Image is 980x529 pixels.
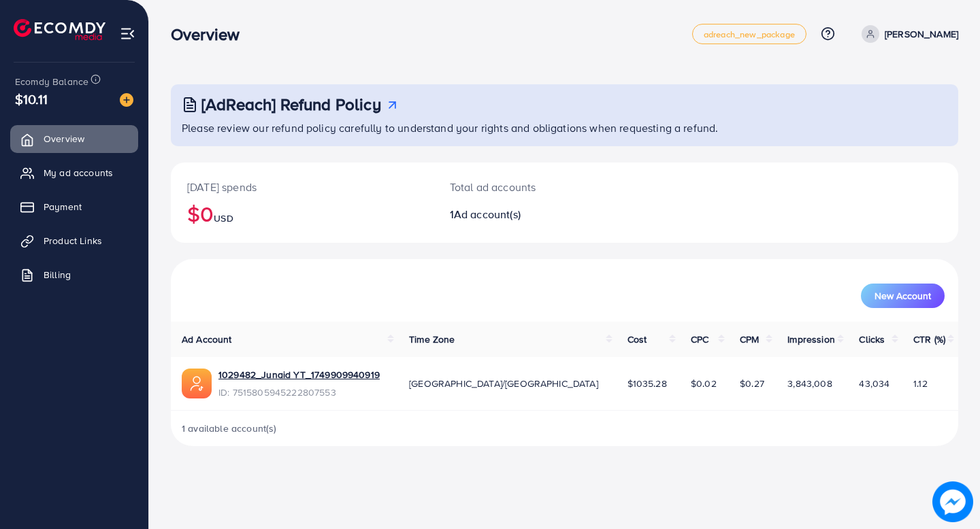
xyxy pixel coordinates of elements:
[44,166,113,180] span: My ad accounts
[627,377,667,390] span: $1035.28
[10,261,138,288] a: Billing
[740,332,759,346] span: CPM
[787,377,832,390] span: 3,843,008
[171,24,250,44] h3: Overview
[44,234,102,248] span: Product Links
[182,332,232,346] span: Ad Account
[913,377,928,390] span: 1.12
[856,25,958,43] a: [PERSON_NAME]
[692,24,806,44] a: adreach_new_package
[187,179,417,195] p: [DATE] spends
[182,120,950,136] p: Please review our refund policy carefully to understand your rights and obligations when requesti...
[409,332,455,346] span: Time Zone
[454,207,521,222] span: Ad account(s)
[120,26,135,41] img: menu
[932,481,973,522] img: image
[691,377,717,390] span: $0.02
[704,30,795,39] span: adreach_new_package
[10,125,138,152] a: Overview
[450,179,614,195] p: Total ad accounts
[15,75,88,88] span: Ecomdy Balance
[182,422,277,435] span: 1 available account(s)
[875,291,931,301] span: New Account
[10,193,138,220] a: Payment
[450,208,614,221] h2: 1
[859,332,885,346] span: Clicks
[10,159,138,186] a: My ad accounts
[885,26,958,42] p: [PERSON_NAME]
[691,332,708,346] span: CPC
[44,268,71,281] span: Billing
[120,93,133,107] img: image
[859,377,889,390] span: 43,034
[218,368,380,381] a: 1029482_Junaid YT_1749909940919
[44,200,82,214] span: Payment
[10,227,138,254] a: Product Links
[787,332,835,346] span: Impression
[14,19,105,40] img: logo
[218,386,380,399] span: ID: 7515805945222807553
[627,332,647,346] span: Cost
[182,369,212,398] img: ic-ads-acc.e4c84228.svg
[861,284,945,308] button: New Account
[409,377,598,390] span: [GEOGRAPHIC_DATA]/[GEOGRAPHIC_DATA]
[913,332,945,346] span: CTR (%)
[740,377,764,390] span: $0.27
[187,201,417,226] h2: $0
[44,132,84,146] span: Overview
[214,211,233,225] span: USD
[15,89,48,109] span: $10.11
[201,95,381,114] h3: [AdReach] Refund Policy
